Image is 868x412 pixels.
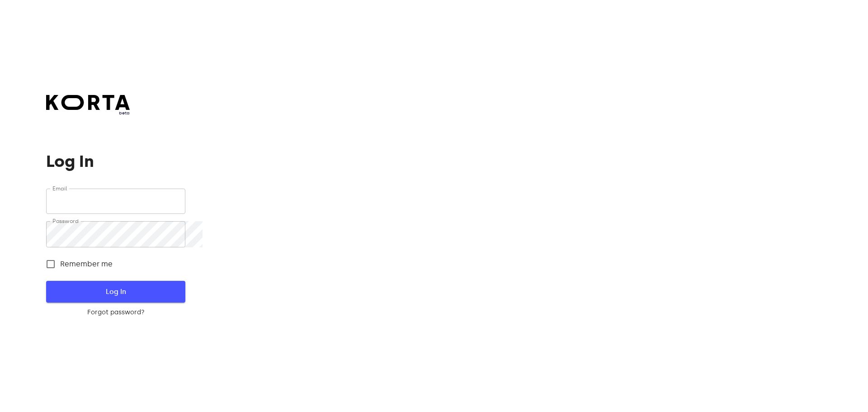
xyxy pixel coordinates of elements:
[46,281,185,303] button: Log In
[46,152,185,170] h1: Log In
[46,95,130,116] a: beta
[46,95,130,110] img: Korta
[46,308,185,317] a: Forgot password?
[60,259,113,270] span: Remember me
[46,110,130,116] span: beta
[61,286,170,298] span: Log In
